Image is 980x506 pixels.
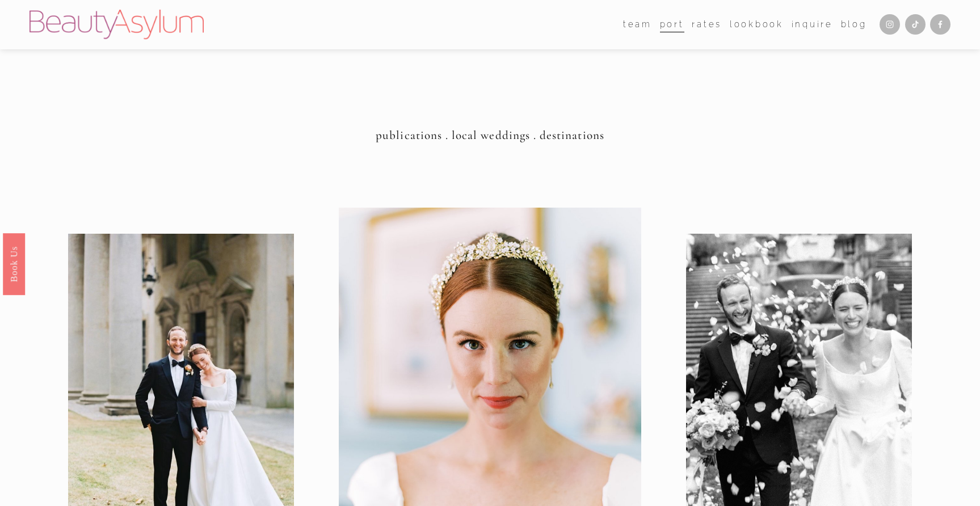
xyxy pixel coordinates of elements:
a: folder dropdown [623,16,652,33]
a: port [660,16,684,33]
a: Lookbook [730,16,784,33]
h4: publications . local weddings . destinations [30,128,950,142]
a: Rates [692,16,722,33]
a: Inquire [792,16,833,33]
a: TikTok [905,14,926,35]
a: Facebook [930,14,950,35]
img: Beauty Asylum | Bridal Hair &amp; Makeup Charlotte &amp; Atlanta [30,10,204,39]
span: team [623,17,652,32]
a: Blog [841,16,867,33]
a: Instagram [880,14,900,35]
a: Book Us [3,233,25,295]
